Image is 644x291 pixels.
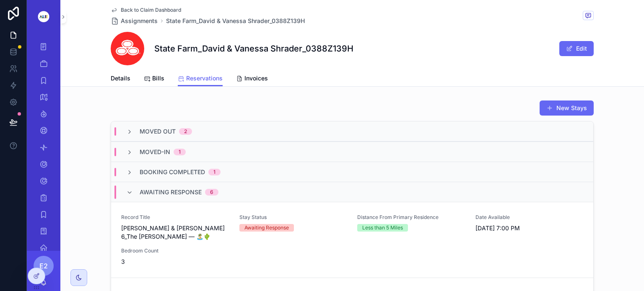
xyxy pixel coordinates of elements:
a: Bills [144,71,164,88]
div: 1 [213,169,216,175]
a: Record Title[PERSON_NAME] & [PERSON_NAME] 6_The [PERSON_NAME] — 🏝️🌵Stay StatusAwaiting ResponseDi... [111,202,593,278]
a: Details [111,71,130,88]
span: Distance From Primary Residence [357,214,465,221]
span: Moved-in [140,148,170,156]
h1: State Farm_David & Vanessa Shrader_0388Z139H [154,43,353,54]
span: E2 [39,261,48,271]
span: Record Title [121,214,229,221]
span: Moved Out [140,127,176,136]
span: Details [111,74,130,82]
span: Assignments [121,17,158,25]
span: Reservations [186,74,223,82]
button: Edit [559,41,594,56]
a: Invoices [236,71,268,88]
span: Back to Claim Dashboard [121,7,181,13]
img: App logo [32,11,55,23]
button: New Stays [540,100,594,116]
div: Less than 5 Miles [362,224,403,232]
div: 6 [210,189,213,196]
div: scrollable content [27,33,60,251]
div: 2 [184,128,187,135]
span: Invoices [244,74,268,82]
span: Bills [152,74,164,82]
span: Date Available [475,214,584,221]
span: Bedroom Count [121,247,229,254]
div: 1 [179,149,181,155]
span: Awaiting Response [140,188,202,196]
span: Stay Status [239,214,348,221]
span: Booking Completed [140,168,205,176]
span: [PERSON_NAME] & [PERSON_NAME] 6_The [PERSON_NAME] — 🏝️🌵 [121,224,229,241]
span: 3 [121,258,229,266]
a: Back to Claim Dashboard [111,7,181,13]
div: Awaiting Response [244,224,289,232]
span: [DATE] 7:00 PM [475,224,584,232]
a: State Farm_David & Vanessa Shrader_0388Z139H [166,17,305,25]
a: Assignments [111,17,158,25]
a: Reservations [178,71,223,87]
